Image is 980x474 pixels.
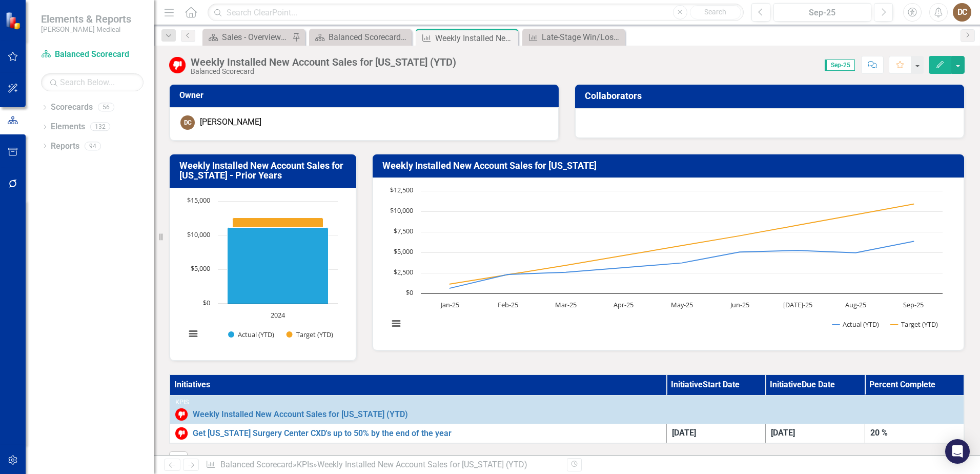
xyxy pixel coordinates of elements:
[585,91,958,101] h3: Collaborators
[903,300,924,309] text: Sep-25
[945,439,970,464] div: Open Intercom Messenger
[447,240,915,290] g: Actual (YTD), line 1 of 2 with 9 data points.
[193,410,958,419] a: Weekly Installed New Account Sales for [US_STATE] (YTD)
[98,103,114,112] div: 56
[200,116,261,128] div: [PERSON_NAME]
[90,123,110,131] div: 132
[865,424,964,444] td: Double-Click to Edit
[193,429,661,438] a: Get [US_STATE] Surgery Center CXD's up to 50% by the end of the year
[704,8,726,16] span: Search
[891,320,938,329] button: Show Target (YTD)
[220,460,293,469] a: Balanced Scorecard
[783,300,812,309] text: [DATE]-25
[228,228,329,304] g: Actual (YTD), bar series 1 of 2 with 1 bar.
[447,202,915,286] g: Target (YTD), line 2 of 2 with 9 data points.
[389,317,403,331] button: View chart menu, Chart
[228,330,275,339] button: Show Actual (YTD)
[175,408,188,421] img: Below Target
[51,121,85,133] a: Elements
[953,3,971,22] button: DC
[180,115,195,130] div: DC
[191,68,456,75] div: Balanced Scorecard
[729,300,749,309] text: Jun-25
[870,427,958,439] div: 20 %
[317,460,527,469] div: Weekly Installed New Account Sales for [US_STATE] (YTD)
[206,459,559,471] div: » »
[394,226,413,235] text: $7,500
[179,161,350,181] h3: Weekly Installed New Account Sales for [US_STATE] - Prior Years
[179,91,553,100] h3: Owner
[169,57,186,73] img: Below Target
[845,300,866,309] text: Aug-25
[439,300,459,309] text: Jan-25
[41,73,144,91] input: Search Below...
[203,298,210,307] text: $0
[41,13,131,25] span: Elements & Reports
[191,264,210,273] text: $5,000
[383,186,954,340] div: Chart. Highcharts interactive chart.
[41,49,144,61] a: Balanced Scorecard
[233,218,323,304] g: Target (YTD), bar series 2 of 2 with 1 bar.
[773,3,871,22] button: Sep-25
[690,5,741,19] button: Search
[187,230,210,239] text: $10,000
[51,102,93,113] a: Scorecards
[287,330,334,339] button: Show Target (YTD)
[382,161,958,171] h3: Weekly Installed New Account Sales for [US_STATE]
[670,300,692,309] text: May-25
[191,56,456,68] div: Weekly Installed New Account Sales for [US_STATE] (YTD)
[390,206,413,215] text: $10,000
[672,428,696,438] span: [DATE]
[205,31,290,44] a: Sales - Overview Dashboard
[180,196,345,350] div: Chart. Highcharts interactive chart.
[175,399,958,406] div: KPIs
[777,7,868,19] div: Sep-25
[771,428,795,438] span: [DATE]
[383,186,948,340] svg: Interactive chart
[228,228,329,304] path: 2024, 11,111. Actual (YTD).
[297,460,313,469] a: KPIs
[180,196,343,350] svg: Interactive chart
[406,288,413,297] text: $0
[85,142,101,150] div: 94
[390,185,413,194] text: $12,500
[187,195,210,205] text: $15,000
[555,300,576,309] text: Mar-25
[222,31,290,44] div: Sales - Overview Dashboard
[41,25,131,33] small: [PERSON_NAME] Medical
[435,32,516,45] div: Weekly Installed New Account Sales for [US_STATE] (YTD)
[186,327,200,341] button: View chart menu, Chart
[614,300,634,309] text: Apr-25
[394,267,413,276] text: $2,500
[175,427,188,440] img: Below Target
[542,31,622,44] div: Late-Stage Win/Loss %
[666,424,766,444] td: Double-Click to Edit
[394,247,413,256] text: $5,000
[312,31,409,44] a: Balanced Scorecard Welcome Page
[825,60,855,71] span: Sep-25
[170,424,666,444] td: Double-Click to Edit Right Click for Context Menu
[208,4,744,22] input: Search ClearPoint...
[766,424,865,444] td: Double-Click to Edit
[233,218,323,304] path: 2024, 12,588. Target (YTD).
[51,141,79,152] a: Reports
[832,320,880,329] button: Show Actual (YTD)
[525,31,622,44] a: Late-Stage Win/Loss %
[170,396,964,424] td: Double-Click to Edit Right Click for Context Menu
[329,31,409,44] div: Balanced Scorecard Welcome Page
[497,300,518,309] text: Feb-25
[5,12,23,30] img: ClearPoint Strategy
[271,310,285,320] text: 2024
